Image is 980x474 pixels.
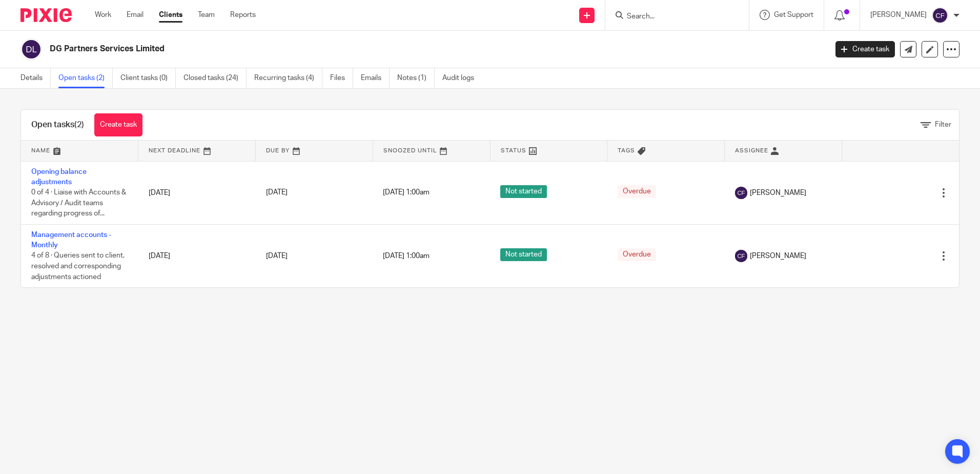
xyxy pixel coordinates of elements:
[835,41,895,57] a: Create task
[383,189,430,196] span: [DATE] 1:00am
[500,185,547,198] span: Not started
[750,188,806,198] span: [PERSON_NAME]
[735,187,747,199] img: svg%3E
[266,252,288,260] span: [DATE]
[330,68,353,88] a: Files
[501,148,526,153] span: Status
[626,12,718,22] input: Search
[230,10,256,20] a: Reports
[397,68,435,88] a: Notes (1)
[31,252,125,281] span: 4 of 8 · Queries sent to client, resolved and corresponding adjustments actioned
[21,38,42,60] img: svg%3E
[21,68,51,88] a: Details
[31,189,126,217] span: 0 of 4 · Liaise with Accounts & Advisory / Audit teams regarding progress of...
[383,148,437,153] span: Snoozed Until
[932,7,948,24] img: svg%3E
[94,113,142,136] a: Create task
[58,68,113,88] a: Open tasks (2)
[383,252,430,260] span: [DATE] 1:00am
[935,121,951,128] span: Filter
[50,44,666,54] h2: DG Partners Services Limited
[774,11,813,18] span: Get Support
[198,10,215,20] a: Team
[361,68,390,88] a: Emails
[31,168,87,186] a: Opening balance adjustments
[870,10,927,20] p: [PERSON_NAME]
[618,185,656,198] span: Overdue
[183,68,247,88] a: Closed tasks (24)
[21,8,72,22] img: Pixie
[74,121,84,129] span: (2)
[31,120,84,130] h1: Open tasks
[618,148,635,153] span: Tags
[266,189,288,196] span: [DATE]
[735,250,747,262] img: svg%3E
[138,224,256,287] td: [DATE]
[750,251,806,261] span: [PERSON_NAME]
[95,10,111,20] a: Work
[31,231,111,249] a: Management accounts - Monthly
[138,161,256,224] td: [DATE]
[618,248,656,261] span: Overdue
[254,68,322,88] a: Recurring tasks (4)
[159,10,182,20] a: Clients
[500,248,547,261] span: Not started
[442,68,482,88] a: Audit logs
[127,10,144,20] a: Email
[120,68,176,88] a: Client tasks (0)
